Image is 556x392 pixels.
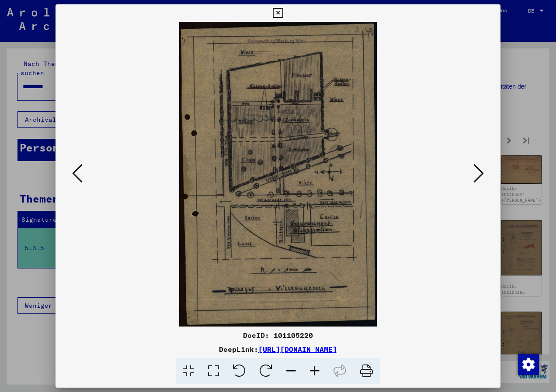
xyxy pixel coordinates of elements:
img: 001.jpg [85,22,471,327]
div: DocID: 101105220 [56,330,500,340]
a: [URL][DOMAIN_NAME] [258,345,337,354]
img: Zustimmung ändern [518,354,539,375]
div: Zustimmung ändern [518,354,539,375]
div: DeepLink: [56,344,500,354]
